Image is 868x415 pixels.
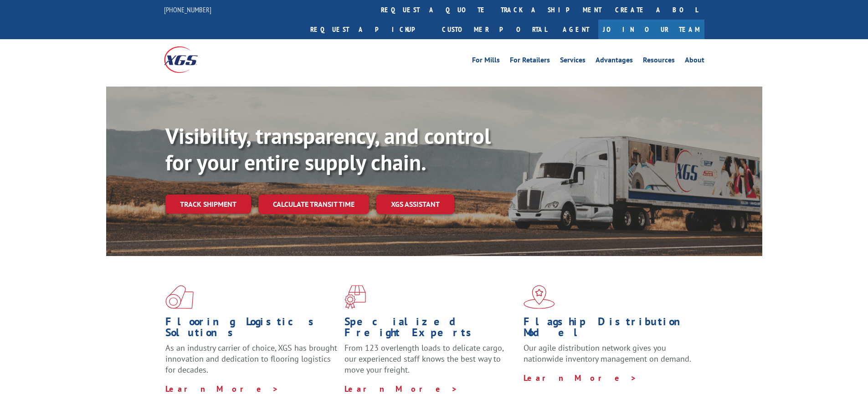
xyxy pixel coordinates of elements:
b: Visibility, transparency, and control for your entire supply chain. [165,122,491,176]
a: Track shipment [165,195,251,214]
a: About [685,56,704,67]
a: XGS ASSISTANT [376,195,454,214]
img: xgs-icon-focused-on-flooring-red [344,285,366,309]
p: From 123 overlength loads to delicate cargo, our experienced staff knows the best way to move you... [344,343,517,383]
a: For Mills [472,56,500,67]
a: [PHONE_NUMBER] [164,5,211,14]
h1: Flagship Distribution Model [524,316,696,343]
a: Join Our Team [598,20,704,39]
a: Resources [643,56,675,67]
a: Learn More > [344,384,458,394]
a: Learn More > [165,384,279,394]
a: Advantages [596,56,633,67]
a: Request a pickup [303,20,435,39]
a: Customer Portal [435,20,554,39]
a: Agent [554,20,598,39]
a: Learn More > [524,373,637,383]
a: For Retailers [510,56,550,67]
span: As an industry carrier of choice, XGS has brought innovation and dedication to flooring logistics... [165,343,337,375]
span: Our agile distribution network gives you nationwide inventory management on demand. [524,343,691,364]
a: Calculate transit time [258,195,369,214]
img: xgs-icon-total-supply-chain-intelligence-red [165,285,194,309]
h1: Specialized Freight Experts [344,316,517,343]
a: Services [560,56,586,67]
h1: Flooring Logistics Solutions [165,316,338,343]
img: xgs-icon-flagship-distribution-model-red [524,285,555,309]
